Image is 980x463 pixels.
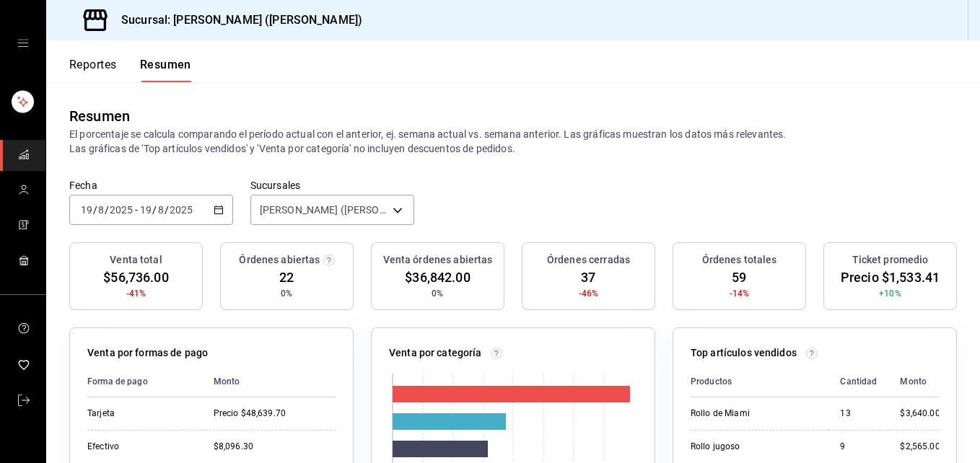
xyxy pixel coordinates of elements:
[105,204,109,216] span: /
[828,366,888,397] th: Cantidad
[69,127,957,156] p: El porcentaje se calcula comparando el período actual con el anterior, ej. semana actual vs. sema...
[389,345,482,361] p: Venta por categoría
[126,287,146,300] span: -41%
[383,252,493,268] h3: Venta órdenes abiertas
[202,366,336,397] th: Monto
[840,441,877,453] div: 9
[103,268,168,287] span: $56,736.00
[165,204,169,216] span: /
[152,204,157,216] span: /
[702,252,777,268] h3: Órdenes totales
[279,268,294,287] span: 22
[547,252,630,268] h3: Órdenes cerradas
[97,204,105,216] input: --
[135,204,138,216] span: -
[140,58,191,82] button: Resumen
[581,268,595,287] span: 37
[93,204,97,216] span: /
[281,287,292,300] span: 0%
[730,287,750,300] span: -14%
[852,252,929,268] h3: Ticket promedio
[169,204,193,216] input: ----
[900,441,940,453] div: $2,565.00
[87,441,191,453] div: Efectivo
[239,252,320,268] h3: Órdenes abiertas
[80,204,93,216] input: --
[691,366,828,397] th: Productos
[87,407,191,420] div: Tarjeta
[260,203,388,217] span: [PERSON_NAME] ([PERSON_NAME])
[900,407,940,420] div: $3,640.00
[214,441,336,453] div: $8,096.30
[69,105,130,127] div: Resumen
[840,407,877,420] div: 13
[691,441,817,453] div: Rollo jugoso
[157,204,165,216] input: --
[69,180,233,190] label: Fecha
[110,12,362,29] h3: Sucursal: [PERSON_NAME] ([PERSON_NAME])
[110,252,162,268] h3: Venta total
[405,268,470,287] span: $36,842.00
[579,287,599,300] span: -46%
[109,204,134,216] input: ----
[691,345,797,361] p: Top artículos vendidos
[732,268,746,287] span: 59
[87,366,202,397] th: Forma de pago
[69,58,117,72] font: Reportes
[87,345,208,361] p: Venta por formas de pago
[879,287,901,300] span: +10%
[691,407,817,420] div: Rollo de Miami
[214,407,336,420] div: Precio $48,639.70
[250,180,414,190] label: Sucursales
[432,287,443,300] span: 0%
[841,268,940,287] span: Precio $1,533.41
[69,58,191,82] div: Pestañas de navegación
[17,38,29,49] button: cajón abierto
[888,366,940,397] th: Monto
[139,204,152,216] input: --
